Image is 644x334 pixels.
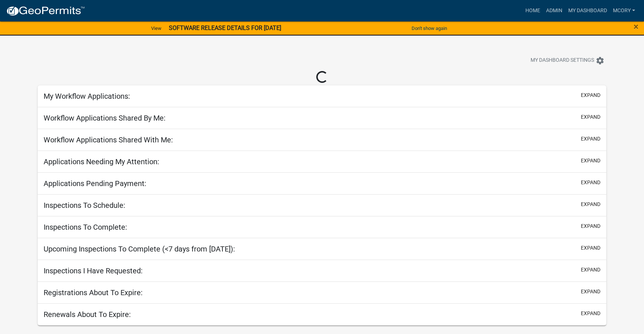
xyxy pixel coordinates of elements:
[44,201,125,210] h5: Inspections To Schedule:
[44,114,166,122] h5: Workflow Applications Shared By Me:
[531,56,594,65] span: My Dashboard Settings
[543,4,565,18] a: Admin
[565,4,610,18] a: My Dashboard
[44,179,146,188] h5: Applications Pending Payment:
[409,22,450,34] button: Don't show again
[148,22,164,34] a: View
[44,157,159,166] h5: Applications Needing My Attention:
[525,53,610,68] button: My Dashboard Settingssettings
[44,266,143,275] h5: Inspections I Have Requested:
[581,113,600,121] button: expand
[44,310,131,319] h5: Renewals About To Expire:
[581,266,600,274] button: expand
[581,157,600,165] button: expand
[581,244,600,252] button: expand
[581,288,600,296] button: expand
[596,56,604,65] i: settings
[44,135,173,144] h5: Workflow Applications Shared With Me:
[44,244,235,253] h5: Upcoming Inspections To Complete (<7 days from [DATE]):
[581,222,600,230] button: expand
[581,135,600,143] button: expand
[44,92,130,101] h5: My Workflow Applications:
[610,4,638,18] a: mcory
[44,288,143,297] h5: Registrations About To Expire:
[581,310,600,317] button: expand
[581,179,600,186] button: expand
[634,22,638,31] button: Close
[522,4,543,18] a: Home
[581,200,600,208] button: expand
[169,24,281,31] strong: SOFTWARE RELEASE DETAILS FOR [DATE]
[634,21,638,32] span: ×
[581,91,600,99] button: expand
[44,223,127,232] h5: Inspections To Complete:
